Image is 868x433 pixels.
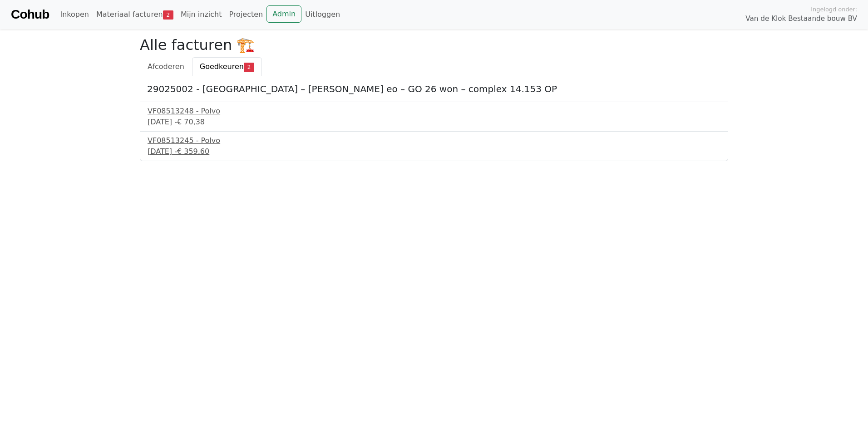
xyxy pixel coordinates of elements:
div: VF08513245 - Polvo [148,135,720,146]
a: Materiaal facturen2 [93,5,177,24]
span: 2 [163,10,173,20]
span: Ingelogd onder: [811,5,857,14]
span: Goedkeuren [200,62,244,71]
a: Inkopen [56,5,92,24]
a: VF08513245 - Polvo[DATE] -€ 359,60 [148,135,720,157]
span: Afcoderen [148,62,184,71]
a: Cohub [11,4,49,25]
a: Goedkeuren2 [192,57,262,76]
a: Afcoderen [140,57,192,76]
a: Projecten [225,5,266,24]
h2: Alle facturen 🏗️ [140,36,728,54]
a: Admin [266,5,301,23]
div: [DATE] - [148,146,720,157]
div: [DATE] - [148,117,720,128]
span: Van de Klok Bestaande bouw BV [745,14,857,24]
span: 2 [244,63,254,72]
a: Mijn inzicht [177,5,226,24]
h5: 29025002 - [GEOGRAPHIC_DATA] – [PERSON_NAME] eo – GO 26 won – complex 14.153 OP [147,84,721,94]
span: € 70,38 [177,118,205,126]
div: VF08513248 - Polvo [148,106,720,117]
span: € 359,60 [177,147,209,156]
a: Uitloggen [301,5,344,24]
a: VF08513248 - Polvo[DATE] -€ 70,38 [148,106,720,128]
